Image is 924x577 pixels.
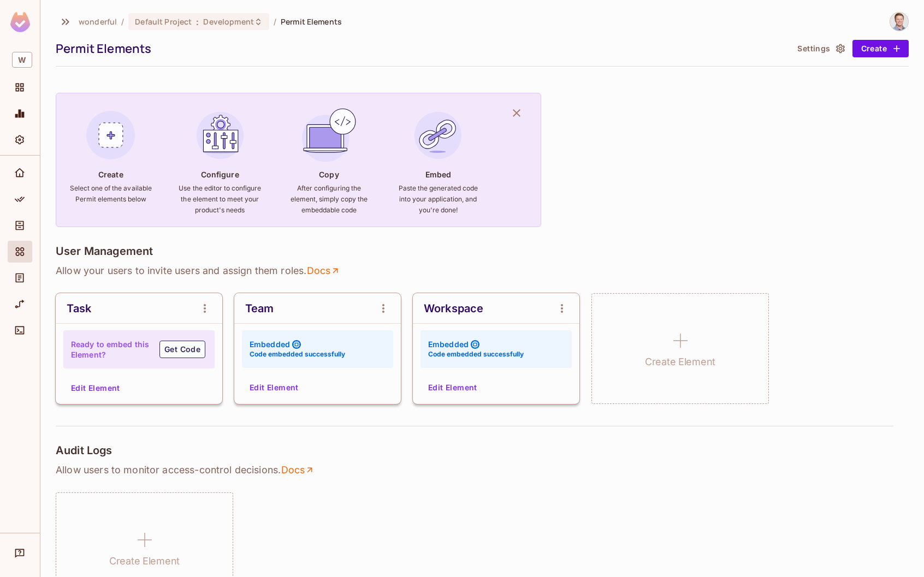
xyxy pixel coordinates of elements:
[8,241,32,263] div: Elements
[793,40,848,57] button: Settings
[8,188,32,210] div: Policy
[245,302,274,315] div: Team
[245,379,303,396] button: Edit Element
[425,169,452,180] h4: Embed
[250,349,345,359] h6: Code embedded successfully
[135,16,192,27] span: Default Project
[645,354,715,370] h1: Create Element
[287,183,370,216] h6: After configuring the element, simply copy the embeddable code
[424,379,482,396] button: Edit Element
[56,40,787,57] div: Permit Elements
[109,553,180,569] h1: Create Element
[299,106,358,165] img: Copy Element
[56,444,112,457] h4: Audit Logs
[306,264,341,277] a: Docs
[8,129,32,151] div: Settings
[98,169,123,180] h4: Create
[281,16,342,27] span: Permit Elements
[191,106,250,165] img: Configure Element
[71,339,150,360] h4: Ready to embed this Element?
[281,463,315,477] a: Docs
[8,215,32,236] div: Directory
[8,76,32,98] div: Projects
[179,183,262,216] h6: Use the editor to configure the element to meet your product's needs
[8,162,32,184] div: Home
[890,13,908,31] img: Abe Clark
[194,298,216,319] button: open Menu
[159,341,205,358] button: Get Code
[203,16,253,27] span: Development
[8,293,32,315] div: URL Mapping
[8,542,32,564] div: Help & Updates
[428,349,524,359] h6: Code embedded successfully
[69,183,152,205] h6: Select one of the available Permit elements below
[12,52,32,68] span: W
[121,16,124,27] li: /
[10,12,30,32] img: SReyMgAAAABJRU5ErkJggg==
[424,302,483,315] div: Workspace
[8,103,32,124] div: Monitoring
[319,169,339,180] h4: Copy
[428,339,469,349] h4: Embedded
[8,47,32,72] div: Workspace: wonderful
[250,339,290,349] h4: Embedded
[81,106,140,165] img: Create Element
[56,463,909,477] p: Allow users to monitor access-control decisions .
[79,16,117,27] span: the active workspace
[372,298,394,319] button: open Menu
[8,319,32,341] div: Connect
[274,16,276,27] li: /
[56,264,909,277] p: Allow your users to invite users and assign them roles .
[67,302,92,315] div: Task
[201,169,239,180] h4: Configure
[396,183,479,216] h6: Paste the generated code into your application, and you're done!
[408,106,467,165] img: Embed Element
[852,40,909,57] button: Create
[56,245,153,258] h4: User Management
[551,298,573,319] button: open Menu
[67,379,125,397] button: Edit Element
[196,17,199,26] span: :
[8,267,32,289] div: Audit Log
